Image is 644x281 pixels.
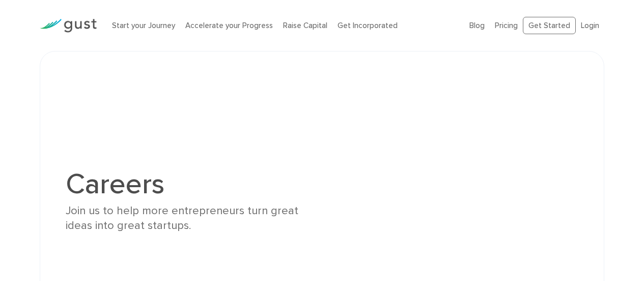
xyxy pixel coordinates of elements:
[40,19,97,33] img: Gust Logo
[112,21,175,30] a: Start your Journey
[495,21,518,30] a: Pricing
[283,21,327,30] a: Raise Capital
[338,21,398,30] a: Get Incorporated
[185,21,273,30] a: Accelerate your Progress
[469,21,485,30] a: Blog
[66,170,314,198] h1: Careers
[581,21,599,30] a: Login
[66,203,314,234] div: Join us to help more entrepreneurs turn great ideas into great startups.
[523,17,576,35] a: Get Started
